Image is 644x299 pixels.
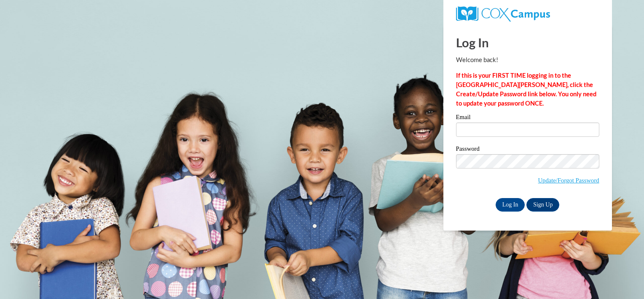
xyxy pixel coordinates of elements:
[526,198,559,212] a: Sign Up
[456,146,599,154] label: Password
[456,10,550,17] a: COX Campus
[538,177,599,184] a: Update/Forgot Password
[456,55,599,65] p: Welcome back!
[456,6,550,22] img: COX Campus
[496,198,525,212] input: Log In
[456,72,596,107] strong: If this is your FIRST TIME logging in to the [GEOGRAPHIC_DATA][PERSON_NAME], click the Create/Upd...
[456,114,599,122] label: Email
[456,34,599,51] h1: Log In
